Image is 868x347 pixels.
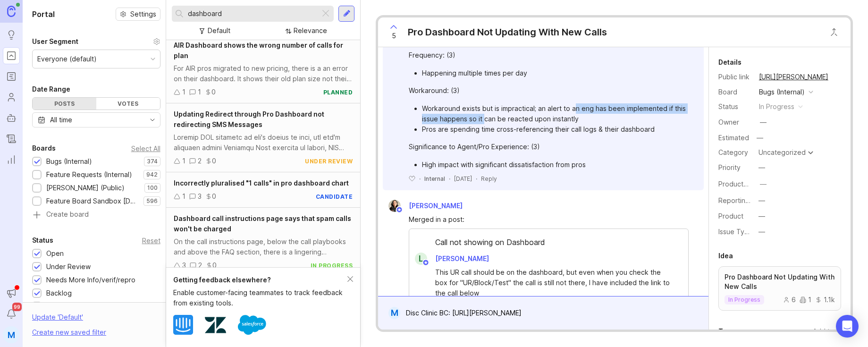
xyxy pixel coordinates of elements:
div: in progress [759,102,794,112]
div: Idea [718,250,733,262]
div: Under Review [46,262,91,272]
div: Open Intercom Messenger [836,315,859,338]
p: Pro Dashboard Not Updating With New Calls [725,272,835,291]
a: Roadmaps [3,68,20,85]
div: 1 [182,87,185,97]
a: L[PERSON_NAME] [409,253,497,265]
div: 0 [212,191,216,202]
div: Public link [718,72,751,82]
h1: Portal [32,8,55,20]
span: Settings [130,9,156,19]
a: Pro Dashboard Not Updating With New Callsin progress611.1k [718,266,841,311]
a: Autopilot [3,110,20,127]
div: Create new saved filter [32,327,106,338]
li: High impact with significant dissatisfaction from pros [422,160,688,170]
li: Workaround exists but is impractical; an alert to an eng has been implemented if this issue happe... [422,103,688,124]
li: Pros are spending time cross-referencing their call logs & their dashboard [422,124,688,135]
div: · [476,175,477,183]
span: 5 [392,31,396,41]
button: Settings [116,8,160,21]
span: Dashboard call instructions page says that spam calls won't be charged [174,214,351,233]
div: 2 [198,260,202,271]
div: Loremip DOL sitametc ad eli's doeius te inci, utl etd'm aliquaen admini Veniamqu Nost exercita ul... [174,132,353,153]
a: Ideas [3,26,20,43]
div: 0 [212,260,217,271]
span: Incorrectly pluralised "1 calls" in pro dashboard chart [174,179,349,187]
a: Create board [32,211,160,220]
div: Select All [131,146,160,151]
div: Default [208,25,230,36]
label: Priority [718,163,741,171]
span: [PERSON_NAME] [435,254,489,262]
button: M [3,326,20,343]
div: Update ' Default ' [32,312,83,327]
img: Ysabelle Eugenio [388,200,401,212]
div: Status [718,102,751,112]
div: Status [32,235,53,246]
a: Portal [3,47,20,64]
div: Needs More Info/verif/repro [46,275,135,285]
a: Incorrectly pluralised "1 calls" in pro dashboard chart130candidate [166,172,360,208]
div: candidate [316,193,353,201]
div: 0 [212,156,216,166]
div: Backlog [46,288,72,298]
a: Changelog [3,130,20,147]
div: 2 [198,156,202,166]
div: Reply [481,175,497,183]
div: Getting feedback elsewhere? [173,275,347,285]
label: ProductboardID [718,180,768,188]
div: — [758,227,765,237]
svg: toggle icon [145,116,160,124]
div: Votes [96,98,160,110]
p: in progress [728,296,760,304]
time: [DATE] [454,175,472,182]
div: — [758,195,765,206]
img: Salesforce logo [238,311,266,339]
span: 99 [12,303,22,311]
div: M [388,307,400,319]
div: User Segment [32,36,78,47]
div: This UR call should be on the dashboard, but even when you check the box for "UR/Block/Test" the ... [435,267,673,298]
div: Add tags [813,326,841,337]
label: Product [718,212,743,220]
div: 1 [800,296,811,303]
div: Tags [718,326,735,337]
div: Boards [32,143,56,154]
a: Users [3,89,20,106]
div: under review [305,157,353,165]
span: AIR Dashboard shows the wrong number of calls for plan [174,41,343,59]
div: Posts [33,98,96,110]
div: Relevance [294,25,327,36]
div: Call not showing on Dashboard [409,237,688,253]
div: · [419,175,421,183]
div: Enable customer-facing teammates to track feedback from existing tools. [173,288,347,308]
p: 100 [147,184,158,192]
div: 1.1k [815,296,835,303]
div: Details [718,57,742,68]
div: — [760,117,767,127]
div: Open [46,248,64,259]
div: planned [323,88,353,96]
a: [URL][PERSON_NAME] [756,71,831,83]
div: 0 [211,87,216,97]
input: Search... [188,8,316,19]
div: 6 [783,296,796,303]
button: ProductboardID [757,178,769,190]
div: Frequency: (3) [409,50,688,60]
div: Candidate [46,301,79,312]
div: For AIR pros migrated to new pricing, there is a an error on their dashboard. It shows their old ... [174,63,353,84]
span: [PERSON_NAME] [409,202,463,210]
div: 1 [182,156,185,166]
div: — [758,162,765,173]
div: Category [718,147,751,158]
p: 942 [146,171,158,178]
div: Everyone (default) [37,54,97,64]
div: Workaround: (3) [409,85,688,96]
img: member badge [422,259,430,266]
label: Issue Type [718,228,753,236]
img: Intercom logo [173,315,193,335]
p: 596 [146,197,158,205]
div: Reset [142,238,160,243]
